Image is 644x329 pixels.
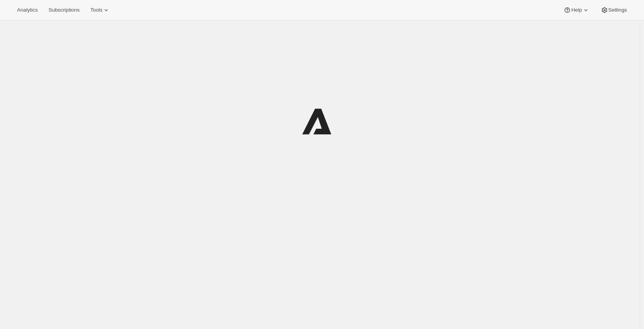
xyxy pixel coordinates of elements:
button: Settings [596,5,632,16]
span: Settings [608,7,627,13]
button: Tools [86,5,115,16]
button: Help [559,5,594,16]
span: Help [571,7,582,13]
span: Subscriptions [48,7,79,13]
button: Analytics [12,5,42,16]
span: Analytics [17,7,38,13]
button: Subscriptions [44,5,84,16]
span: Tools [90,7,102,13]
